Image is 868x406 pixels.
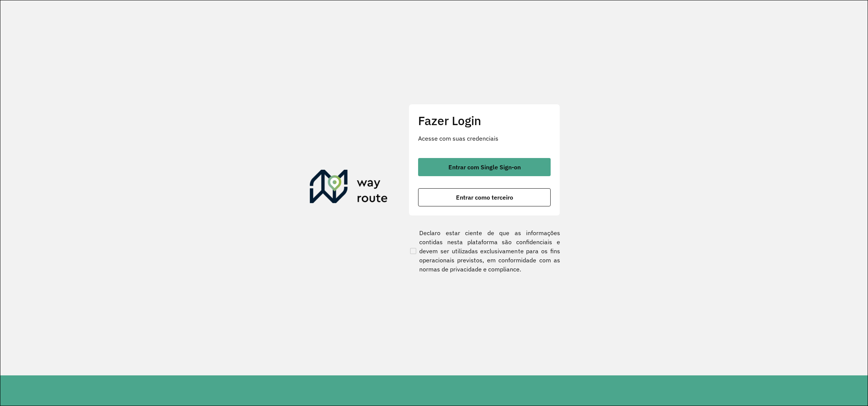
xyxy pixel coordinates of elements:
[456,194,513,200] span: Entrar como terceiro
[310,170,388,206] img: Roteirizador AmbevTech
[418,158,551,176] button: button
[418,134,551,143] p: Acesse com suas credenciais
[418,188,551,206] button: button
[409,228,560,274] label: Declaro estar ciente de que as informações contidas nesta plataforma são confidenciais e devem se...
[418,113,551,128] h2: Fazer Login
[448,164,521,170] span: Entrar com Single Sign-on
